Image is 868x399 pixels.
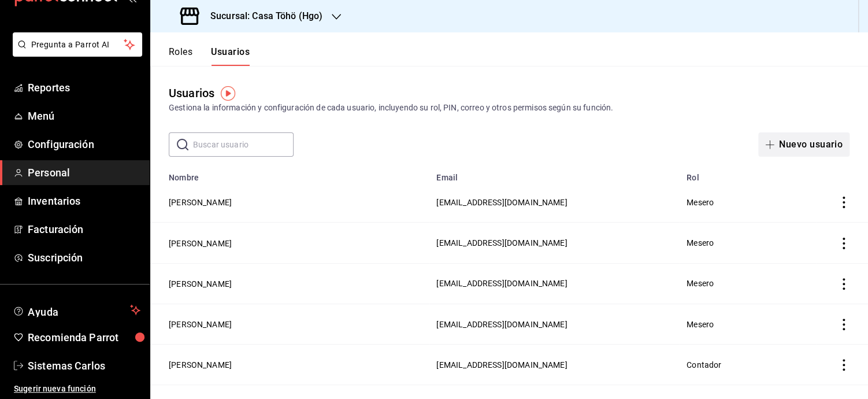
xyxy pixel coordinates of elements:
[758,132,850,157] button: Nuevo usuario
[436,279,567,288] span: [EMAIL_ADDRESS][DOMAIN_NAME]
[687,279,714,288] span: Mesero
[193,133,294,156] input: Buscar usuario
[13,32,142,57] button: Pregunta a Parrot AI
[436,320,567,329] span: [EMAIL_ADDRESS][DOMAIN_NAME]
[436,360,567,370] span: [EMAIL_ADDRESS][DOMAIN_NAME]
[169,46,250,66] div: navigation tabs
[169,278,232,290] button: [PERSON_NAME]
[436,198,567,207] span: [EMAIL_ADDRESS][DOMAIN_NAME]
[680,166,817,182] th: Rol
[28,303,125,317] span: Ayuda
[28,165,140,180] span: Personal
[838,278,850,290] button: actions
[28,358,140,374] span: Sistemas Carlos
[14,383,140,395] span: Sugerir nueva función
[687,198,714,207] span: Mesero
[838,197,850,208] button: actions
[8,47,142,59] a: Pregunta a Parrot AI
[28,221,140,237] span: Facturación
[169,46,192,66] button: Roles
[28,80,140,95] span: Reportes
[221,86,235,101] img: Tooltip marker
[169,84,214,102] div: Usuarios
[28,108,140,124] span: Menú
[31,39,124,51] span: Pregunta a Parrot AI
[169,319,232,330] button: [PERSON_NAME]
[28,193,140,209] span: Inventarios
[838,319,850,330] button: actions
[687,320,714,329] span: Mesero
[150,166,429,182] th: Nombre
[201,9,322,23] h3: Sucursal: Casa Töhö (Hgo)
[169,238,232,249] button: [PERSON_NAME]
[211,46,250,66] button: Usuarios
[429,166,680,182] th: Email
[28,136,140,152] span: Configuración
[28,330,140,345] span: Recomienda Parrot
[28,250,140,265] span: Suscripción
[169,359,232,371] button: [PERSON_NAME]
[169,102,850,114] div: Gestiona la información y configuración de cada usuario, incluyendo su rol, PIN, correo y otros p...
[687,360,721,370] span: Contador
[687,238,714,247] span: Mesero
[838,359,850,371] button: actions
[436,238,567,247] span: [EMAIL_ADDRESS][DOMAIN_NAME]
[838,238,850,249] button: actions
[169,197,232,208] button: [PERSON_NAME]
